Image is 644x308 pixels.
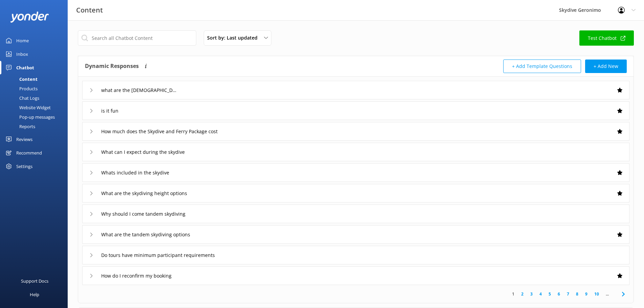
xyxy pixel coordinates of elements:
img: yonder-white-logo.png [10,11,49,23]
div: Help [30,288,39,301]
span: Sort by: Last updated [207,34,262,42]
div: Reports [4,122,35,131]
div: Chat Logs [4,93,39,103]
a: 3 [527,291,536,297]
a: 2 [518,291,527,297]
a: 5 [545,291,554,297]
span: ... [602,291,612,297]
input: Search all Chatbot Content [78,30,196,46]
div: Reviews [16,133,32,146]
a: 7 [563,291,573,297]
a: Content [4,74,68,84]
div: Products [4,84,38,93]
button: + Add Template Questions [503,60,581,73]
div: Website Widget [4,103,51,112]
a: Reports [4,122,68,131]
a: Chat Logs [4,93,68,103]
a: 6 [554,291,563,297]
div: Settings [16,160,32,173]
a: 1 [509,291,518,297]
h4: Dynamic Responses [85,60,139,73]
div: Chatbot [16,61,34,74]
a: 8 [573,291,582,297]
div: Inbox [16,47,28,61]
button: + Add New [585,60,627,73]
a: Products [4,84,68,93]
a: 4 [536,291,545,297]
a: 10 [591,291,602,297]
a: Test Chatbot [579,30,634,46]
div: Content [4,74,38,84]
a: Website Widget [4,103,68,112]
a: 9 [582,291,591,297]
a: Pop-up messages [4,112,68,122]
h3: Content [76,5,103,16]
div: Recommend [16,146,42,160]
div: Support Docs [21,274,48,288]
div: Pop-up messages [4,112,55,122]
div: Home [16,34,29,47]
